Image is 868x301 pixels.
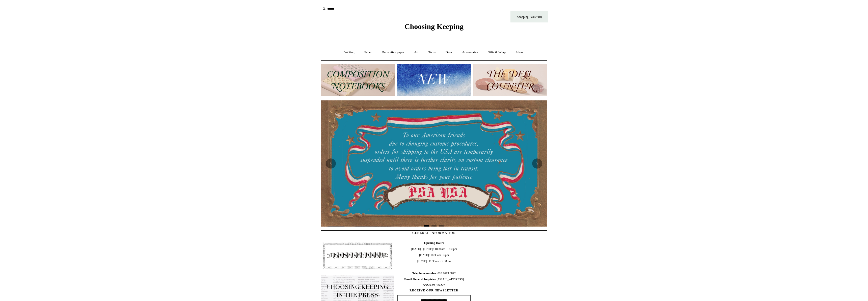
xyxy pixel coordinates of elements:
[377,46,409,59] a: Decorative paper
[321,100,547,227] img: USA PSA .jpg__PID:33428022-6587-48b7-8b57-d7eefc91f15a
[404,26,464,30] a: Choosing Keeping
[424,46,440,59] a: Tools
[412,271,438,275] b: Telephone number
[441,46,457,59] a: Desk
[410,46,423,59] a: Art
[404,278,464,287] span: [EMAIL_ADDRESS][DOMAIN_NAME]
[321,64,395,96] img: 202302 Composition ledgers.jpg__PID:69722ee6-fa44-49dd-a067-31375e5d54ec
[326,158,336,169] button: Previous
[404,22,464,31] span: Choosing Keeping
[397,64,471,96] img: New.jpg__PID:f73bdf93-380a-4a35-bcfe-7823039498e1
[458,46,482,59] a: Accessories
[397,240,471,288] span: [DATE] - [DATE]: 10:30am - 5:30pm [DATE]: 10.30am - 6pm [DATE]: 11.30am - 5.30pm 020 7613 3842
[511,46,528,59] a: About
[412,231,456,235] span: GENERAL INFORMATION
[424,225,429,227] button: Page 1
[397,288,471,293] span: RECEIVE OUR NEWSLETTER
[404,278,437,281] b: Email General Inquiries:
[510,11,548,22] a: Shopping Basket (0)
[431,225,437,227] button: Page 2
[473,64,547,96] img: The Deli Counter
[424,241,444,245] b: Opening Hours
[340,46,359,59] a: Writing
[360,46,376,59] a: Paper
[321,240,394,271] img: pf-4db91bb9--1305-Newsletter-Button_1200x.jpg
[439,225,444,227] button: Page 3
[483,46,510,59] a: Gifts & Wrap
[532,158,542,169] button: Next
[437,271,438,275] b: :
